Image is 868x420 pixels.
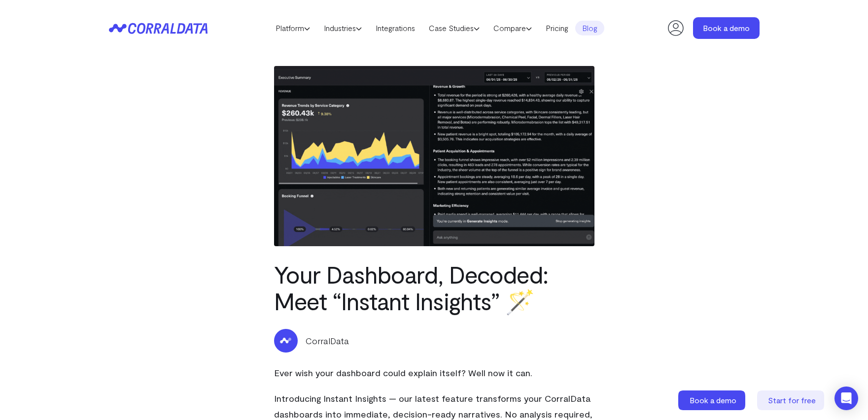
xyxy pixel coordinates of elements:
[274,261,594,314] h1: Your Dashboard, Decoded: Meet “Instant Insights” 🪄
[539,21,575,35] a: Pricing
[834,387,858,410] div: Open Intercom Messenger
[317,21,369,35] a: Industries
[678,390,747,410] a: Book a demo
[306,334,349,347] p: CorralData
[422,21,486,35] a: Case Studies
[690,395,736,405] span: Book a demo
[757,390,826,410] a: Start for free
[693,17,760,39] a: Book a demo
[575,21,604,35] a: Blog
[369,21,422,35] a: Integrations
[486,21,539,35] a: Compare
[269,21,317,35] a: Platform
[768,395,816,405] span: Start for free
[274,365,594,381] p: Ever wish your dashboard could explain itself? Well now it can.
